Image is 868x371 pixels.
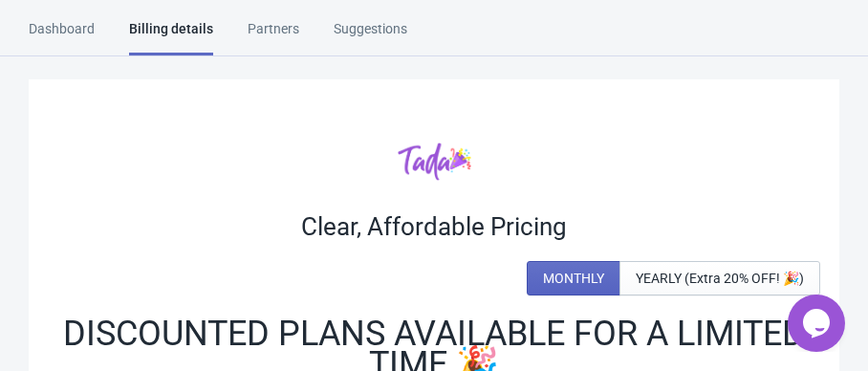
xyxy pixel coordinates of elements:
button: YEARLY (Extra 20% OFF! 🎉) [619,261,820,295]
iframe: chat widget [788,295,849,352]
button: MONTHLY [527,261,620,295]
span: YEARLY (Extra 20% OFF! 🎉) [636,271,804,286]
div: Clear, Affordable Pricing [48,211,820,242]
div: Suggestions [334,19,407,53]
div: Billing details [129,19,213,55]
img: tadacolor.png [398,142,471,181]
span: MONTHLY [543,271,604,286]
div: Partners [248,19,299,53]
div: Dashboard [29,19,95,53]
